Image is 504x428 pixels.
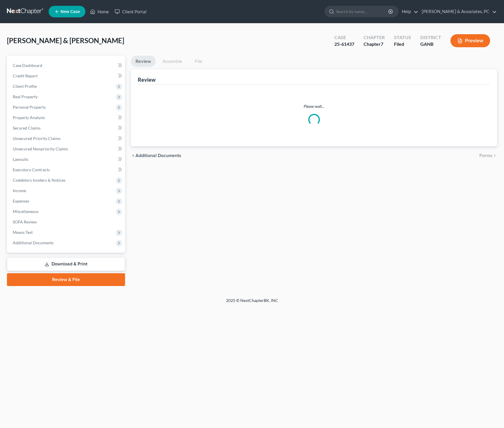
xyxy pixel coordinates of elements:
[419,6,497,17] a: [PERSON_NAME] & Associates, PC
[492,153,497,158] i: chevron_right
[8,144,125,154] a: Unsecured Nonpriority Claims
[13,188,26,193] span: Income
[158,56,187,67] a: Assemble
[420,41,441,48] div: GANB
[381,41,383,47] span: 7
[142,103,485,109] p: Please wait...
[189,56,208,67] a: File
[13,63,42,68] span: Case Dashboard
[131,153,135,158] i: chevron_left
[61,10,80,14] span: New Case
[135,153,181,158] span: Additional Documents
[13,73,38,78] span: Credit Report
[13,219,37,224] span: SOFA Review
[13,94,38,99] span: Real Property
[336,6,389,17] input: Search by name...
[7,273,125,286] a: Review & File
[13,198,29,203] span: Expenses
[479,153,497,158] button: Forms chevron_right
[13,209,39,214] span: Miscellaneous
[8,60,125,71] a: Case Dashboard
[13,240,54,245] span: Additional Documents
[8,123,125,133] a: Secured Claims
[364,41,385,48] div: Chapter
[334,34,354,41] div: Case
[334,41,354,48] div: 25-61437
[8,165,125,175] a: Executory Contracts
[7,36,124,45] span: [PERSON_NAME] & [PERSON_NAME]
[394,41,411,48] div: Filed
[8,217,125,227] a: SOFA Review
[479,153,492,158] span: Forms
[13,125,41,130] span: Secured Claims
[394,34,411,41] div: Status
[8,133,125,144] a: Unsecured Priority Claims
[87,298,417,308] div: 2025 © NextChapterBK, INC
[364,34,385,41] div: Chapter
[8,154,125,165] a: Lawsuits
[13,157,28,162] span: Lawsuits
[13,146,68,151] span: Unsecured Nonpriority Claims
[112,6,149,17] a: Client Portal
[7,257,125,271] a: Download & Print
[450,34,490,47] button: Preview
[13,230,33,235] span: Means Test
[13,178,65,183] span: Codebtors Insiders & Notices
[13,105,46,110] span: Personal Property
[13,115,45,120] span: Property Analysis
[131,153,181,158] a: chevron_left Additional Documents
[13,84,37,89] span: Client Profile
[8,112,125,123] a: Property Analysis
[138,76,156,83] div: Review
[131,56,156,67] a: Review
[13,136,61,141] span: Unsecured Priority Claims
[399,6,418,17] a: Help
[13,167,50,172] span: Executory Contracts
[8,71,125,81] a: Credit Report
[420,34,441,41] div: District
[87,6,112,17] a: Home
